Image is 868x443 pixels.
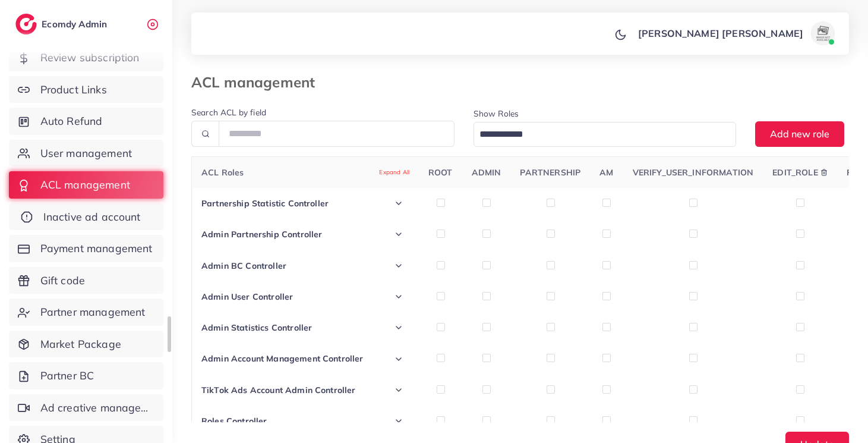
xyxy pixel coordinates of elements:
span: Partnership Statistic Controller [201,197,329,209]
span: Inactive ad account [43,209,141,225]
input: Search for option [475,125,721,144]
a: Product Links [9,76,163,103]
a: User management [9,140,163,167]
span: ROOT [428,167,453,178]
span: ACL Roles [201,166,409,178]
button: Add new role [755,121,844,147]
a: Market Package [9,331,163,358]
span: Auto Refund [40,114,103,129]
a: ACL management [9,171,163,199]
span: Ad creative management [40,400,154,416]
a: [PERSON_NAME] [PERSON_NAME]avatar [632,21,839,45]
span: ADMIN [472,167,501,178]
a: Auto Refund [9,108,163,135]
img: logo [15,14,37,34]
a: Partner BC [9,362,163,389]
span: TikTok Ads Account Admin Controller [201,384,356,396]
a: Gift code [9,267,163,294]
span: Market Package [40,337,121,352]
span: Product Links [40,82,107,98]
a: logoEcomdy Admin [15,14,110,34]
span: PARTNERSHIP [520,167,580,178]
span: Partner management [40,304,146,320]
span: Roles Controller [201,415,267,427]
span: Admin Statistics Controller [201,322,312,334]
span: EDIT_ROLE [772,166,818,178]
p: [PERSON_NAME] [PERSON_NAME] [638,26,803,40]
h2: Ecomdy Admin [42,18,110,30]
span: Admin Partnership Controller [201,228,322,240]
span: AM [599,167,613,178]
label: Search ACL by field [191,106,266,118]
span: ACL management [40,177,130,193]
span: VERIFY_USER_INFORMATION [633,167,754,178]
h3: ACL management [191,74,324,91]
span: Admin Account Management Controller [201,353,364,365]
a: Ad creative management [9,394,163,422]
a: Partner management [9,299,163,326]
div: Search for option [474,122,737,146]
span: Admin User Controller [201,291,293,303]
span: Partner BC [40,368,94,384]
span: Expand All [379,168,409,177]
span: Gift code [40,273,85,288]
img: avatar [811,21,835,45]
label: Show Roles [474,108,519,120]
span: Admin BC Controller [201,260,286,272]
span: User management [40,146,132,161]
span: Review subscription [40,50,140,65]
span: Payment management [40,241,153,256]
a: Review subscription [9,44,163,71]
a: Payment management [9,235,163,262]
a: Inactive ad account [9,203,163,231]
